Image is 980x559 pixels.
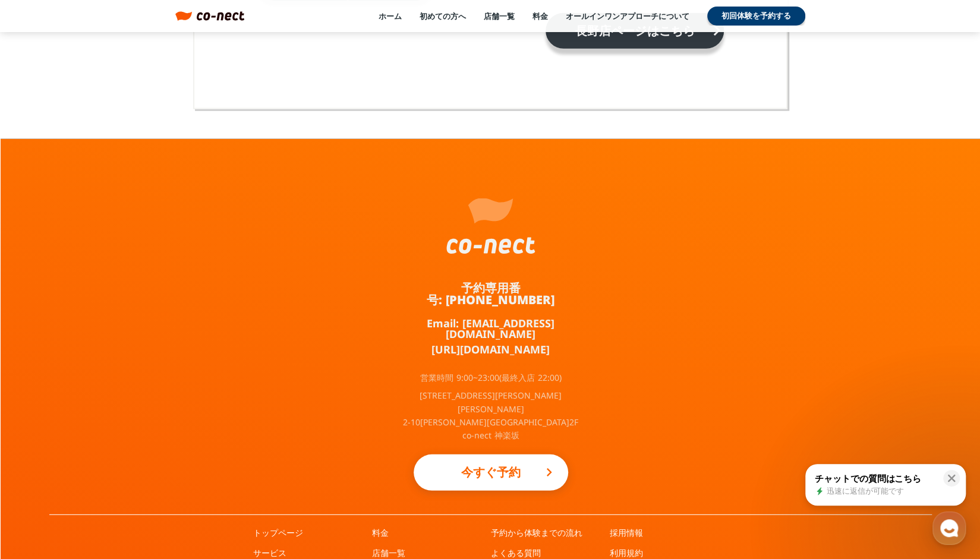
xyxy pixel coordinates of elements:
p: [STREET_ADDRESS][PERSON_NAME][PERSON_NAME] 2-10[PERSON_NAME][GEOGRAPHIC_DATA]2F co-nect 神楽坂 [402,389,580,443]
a: 料金 [372,527,389,539]
a: 利用規約 [610,547,643,559]
a: [URL][DOMAIN_NAME] [431,344,550,355]
a: よくある質問 [491,547,541,559]
a: 設定 [153,377,228,406]
a: トップページ [253,527,303,539]
span: 設定 [184,394,198,404]
a: 採用情報 [610,527,643,539]
a: オールインワンアプローチについて [566,11,689,21]
p: 長野店ページはこちら [557,25,712,37]
p: 営業時間 9:00~23:00(最終入店 22:00) [420,374,562,382]
i: keyboard_arrow_right [542,465,556,479]
a: ホーム [4,377,78,406]
a: 初回体験を予約する [707,7,805,26]
a: 今すぐ予約keyboard_arrow_right [414,454,568,491]
a: 店舗一覧 [372,547,405,559]
a: Email: [EMAIL_ADDRESS][DOMAIN_NAME] [402,318,580,339]
span: チャット [102,395,130,405]
a: ホーム [379,11,402,21]
a: 予約専用番号: [PHONE_NUMBER] [402,282,580,306]
i: keyboard_arrow_right [708,20,724,40]
a: 料金 [532,11,548,21]
p: 今すぐ予約 [437,459,544,485]
a: 店舗一覧 [484,11,515,21]
span: ホーム [30,394,52,404]
a: チャット [78,377,153,406]
a: サービス [253,547,286,559]
a: 予約から体験までの流れ [491,527,582,539]
a: 初めての方へ [420,11,466,21]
